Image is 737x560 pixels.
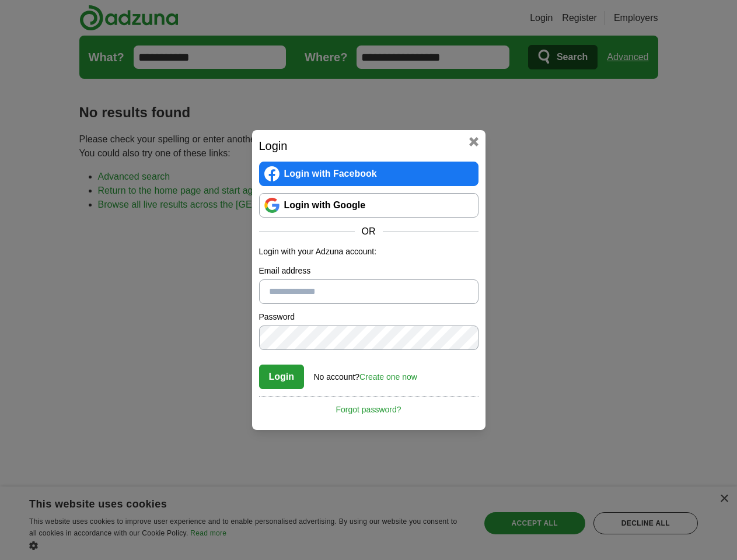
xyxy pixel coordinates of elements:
[355,225,383,239] span: OR
[359,372,417,381] a: Create one now
[259,246,478,258] p: Login with your Adzuna account:
[259,365,305,389] button: Login
[259,162,478,186] a: Login with Facebook
[259,265,478,277] label: Email address
[259,193,478,218] a: Login with Google
[314,364,417,383] div: No account?
[259,311,478,323] label: Password
[259,396,478,416] a: Forgot password?
[259,137,478,155] h2: Login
